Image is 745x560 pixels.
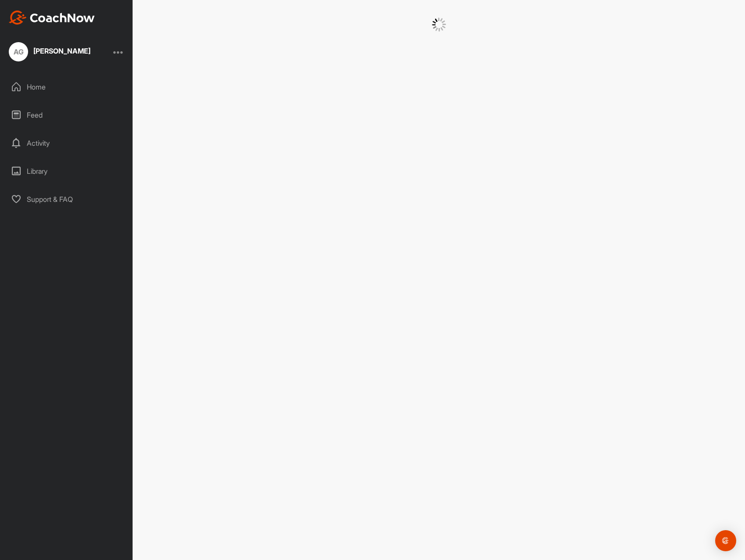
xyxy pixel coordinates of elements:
[33,47,90,54] div: [PERSON_NAME]
[432,18,446,32] img: G6gVgL6ErOh57ABN0eRmCEwV0I4iEi4d8EwaPGI0tHgoAbU4EAHFLEQAh+QQFCgALACwIAA4AGAASAAAEbHDJSesaOCdk+8xg...
[9,11,95,25] img: CoachNow
[5,160,129,182] div: Library
[5,104,129,126] div: Feed
[5,132,129,154] div: Activity
[715,530,736,551] div: Open Intercom Messenger
[9,42,28,61] div: AG
[5,76,129,98] div: Home
[5,188,129,210] div: Support & FAQ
